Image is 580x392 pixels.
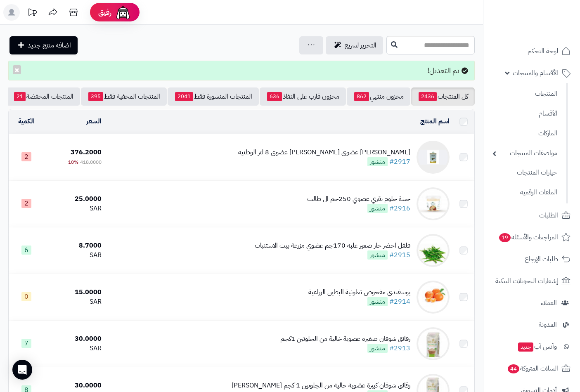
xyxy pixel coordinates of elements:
span: العملاء [541,297,557,309]
a: اسم المنتج [420,116,450,126]
span: منشور [367,250,388,260]
div: SAR [47,344,102,353]
a: العملاء [488,293,575,313]
a: #2914 [389,297,410,307]
img: يوسفندي مفحوص تعاونية البطين الزراعية [417,281,450,314]
span: منشور [367,157,388,166]
a: #2913 [389,343,410,353]
a: الأقسام [488,105,561,123]
span: 10% [68,158,78,166]
span: 6 [21,246,31,255]
a: المراجعات والأسئلة19 [488,227,575,247]
div: 30.0000 [47,334,102,344]
a: الكمية [18,116,35,126]
a: السلات المتروكة44 [488,359,575,378]
span: السلات المتروكة [507,363,558,374]
img: ai-face.png [115,4,131,21]
div: رقائق شوفان صغيرة عضوية خالية من الجلوتين 1كجم [280,334,410,344]
div: SAR [47,250,102,260]
span: 862 [354,92,369,101]
div: يوسفندي مفحوص تعاونية البطين الزراعية [308,288,410,297]
span: المراجعات والأسئلة [498,231,558,243]
span: جديد [518,342,533,352]
a: مخزون منتهي862 [347,87,410,106]
div: SAR [47,204,102,213]
a: السعر [86,116,102,126]
a: لوحة التحكم [488,41,575,61]
span: 2436 [419,92,437,101]
span: 2041 [175,92,193,101]
img: زيت زيتون عضوي بكر ممتاز عضوي 8 لتر الوطنية [417,141,450,174]
div: 15.0000 [47,288,102,297]
span: 636 [267,92,282,101]
span: لوحة التحكم [528,45,558,57]
span: 19 [499,233,511,242]
a: طلبات الإرجاع [488,249,575,269]
div: 25.0000 [47,194,102,204]
a: وآتس آبجديد [488,337,575,357]
span: الطلبات [539,210,558,221]
a: #2916 [389,203,410,213]
span: التحرير لسريع [345,40,376,50]
span: 2 [21,199,31,208]
a: مواصفات المنتجات [488,144,561,162]
div: [PERSON_NAME] عضوي [PERSON_NAME] عضوي 8 لتر الوطنية [238,148,410,157]
a: إشعارات التحويلات البنكية [488,271,575,291]
div: SAR [47,297,102,307]
a: التحرير لسريع [326,36,383,54]
span: 7 [21,339,31,348]
span: اضافة منتج جديد [28,40,71,50]
div: جبنة حلوم بقري عضوي 250جم ال طالب [307,194,410,204]
span: الأقسام والمنتجات [513,67,558,79]
img: فلفل اخضر حار صغير علبه 170جم عضوي مزرعة بيت الاستنبات [417,234,450,267]
a: مخزون قارب على النفاذ636 [260,87,346,106]
a: الماركات [488,125,561,142]
span: رفيق [98,7,111,17]
a: #2915 [389,250,410,260]
div: Open Intercom Messenger [12,360,32,380]
button: × [13,65,21,74]
span: منشور [367,344,388,353]
a: تحديثات المنصة [22,4,43,23]
img: جبنة حلوم بقري عضوي 250جم ال طالب [417,187,450,220]
a: المنتجات [488,85,561,103]
a: المنتجات المنشورة فقط2041 [168,87,259,106]
img: رقائق شوفان صغيرة عضوية خالية من الجلوتين 1كجم [417,327,450,360]
div: رقائق شوفان كبيرة عضوية خالية من الجلوتين 1 كجم [PERSON_NAME] [232,381,410,390]
div: 8.7000 [47,241,102,250]
div: تم التعديل! [8,61,475,80]
span: 21 [14,92,26,101]
span: إشعارات التحويلات البنكية [495,275,558,287]
span: المدونة [539,319,557,331]
span: 418.0000 [80,158,102,166]
span: 0 [21,292,31,301]
a: #2917 [389,157,410,167]
span: 395 [88,92,103,101]
span: منشور [367,204,388,213]
span: 44 [508,364,519,373]
a: اضافة منتج جديد [9,36,78,54]
a: الملفات الرقمية [488,184,561,201]
span: 2 [21,152,31,161]
a: خيارات المنتجات [488,164,561,182]
div: 30.0000 [47,381,102,390]
a: كل المنتجات2436 [411,87,475,106]
a: المنتجات المخفضة21 [7,87,80,106]
span: طلبات الإرجاع [525,253,558,265]
span: منشور [367,297,388,306]
div: فلفل اخضر حار صغير علبه 170جم عضوي مزرعة بيت الاستنبات [255,241,410,250]
a: الطلبات [488,205,575,225]
a: المنتجات المخفية فقط395 [81,87,167,106]
span: 376.2000 [71,147,102,157]
span: وآتس آب [517,341,557,352]
img: logo-2.png [524,23,572,40]
a: المدونة [488,315,575,335]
